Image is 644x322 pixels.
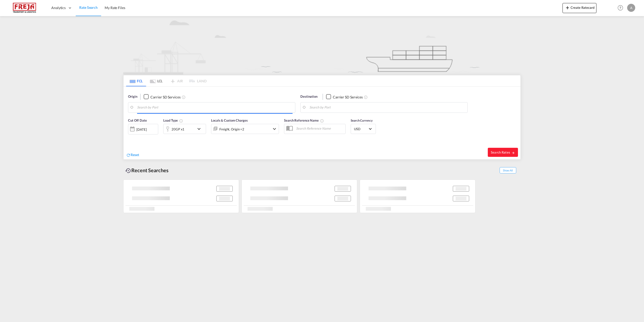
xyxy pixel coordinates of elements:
[136,127,147,131] div: [DATE]
[284,118,324,122] span: Search Reference Name
[211,124,279,134] div: Freight Origin Destination Dock Stuffingicon-chevron-down
[128,118,147,122] span: Cut Off Date
[627,4,635,12] div: A
[128,124,158,134] div: [DATE]
[294,125,345,132] input: Search Reference Name
[565,5,571,11] md-icon: icon-plus 400-fg
[123,165,171,176] div: Recent Searches
[491,150,515,154] span: Search Rates
[172,125,184,132] div: 20GP x1
[124,87,520,159] div: Origin Checkbox No InkUnchecked: Search for CY (Container Yard) services for all selected carrier...
[144,94,180,99] md-checkbox: Checkbox No Ink
[137,104,293,111] input: Search by Port
[131,153,139,157] span: Reset
[51,5,66,10] span: Analytics
[105,6,125,10] span: My Rate Files
[196,126,205,132] md-icon: icon-chevron-down
[351,119,373,122] span: Search Currency
[219,125,244,132] div: Freight Origin Destination Dock Stuffing
[562,3,596,13] button: icon-plus 400-fgCreate Ratecard
[123,16,521,75] img: new-FCL.png
[128,134,132,140] md-datepicker: Select
[326,94,363,99] md-checkbox: Checkbox No Ink
[309,104,465,111] input: Search by Port
[616,4,625,12] span: Help
[79,5,98,10] span: Rate Search
[179,119,183,123] md-icon: Select multiple loads to view rates
[353,125,373,132] md-select: Select Currency: $ USDUnited States Dollar
[488,148,518,157] button: Search Ratesicon-arrow-right
[271,126,277,132] md-icon: icon-chevron-down
[163,124,206,134] div: 20GP x1icon-chevron-down
[125,168,131,174] md-icon: icon-backup-restore
[128,94,137,99] span: Origin
[126,152,139,158] div: icon-refreshReset
[320,119,324,123] md-icon: Your search will be saved by the below given name
[126,75,207,86] md-pagination-wrapper: Use the left and right arrow keys to navigate between tabs
[211,118,248,122] span: Locals & Custom Charges
[182,95,186,99] md-icon: Unchecked: Search for CY (Container Yard) services for all selected carriers.Checked : Search for...
[511,151,515,154] md-icon: icon-arrow-right
[126,75,146,86] md-tab-item: FCL
[354,127,368,131] span: USD
[300,94,317,99] span: Destination
[616,4,627,13] div: Help
[126,153,131,157] md-icon: icon-refresh
[333,94,363,99] div: Carrier SD Services
[150,94,180,99] div: Carrier SD Services
[146,75,166,86] md-tab-item: LCL
[8,2,42,14] img: 586607c025bf11f083711d99603023e7.png
[163,118,183,122] span: Load Type
[364,95,368,99] md-icon: Unchecked: Search for CY (Container Yard) services for all selected carriers.Checked : Search for...
[500,167,516,173] span: Show All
